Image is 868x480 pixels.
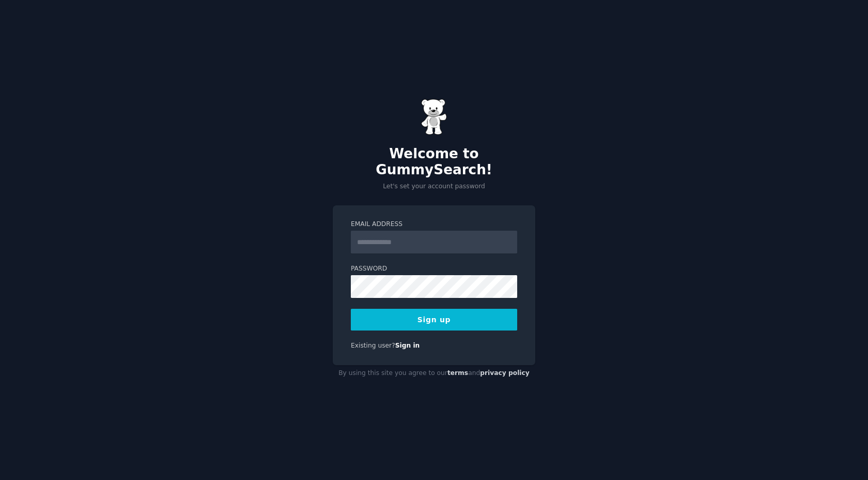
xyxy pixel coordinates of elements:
label: Password [351,264,517,274]
p: Let's set your account password [333,182,535,191]
label: Email Address [351,220,517,229]
a: Sign in [395,342,420,349]
a: terms [447,369,468,377]
span: Existing user? [351,342,395,349]
a: privacy policy [480,369,530,377]
button: Sign up [351,309,517,331]
div: By using this site you agree to our and [333,365,535,382]
h2: Welcome to GummySearch! [333,146,535,178]
img: Gummy Bear [421,99,447,135]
